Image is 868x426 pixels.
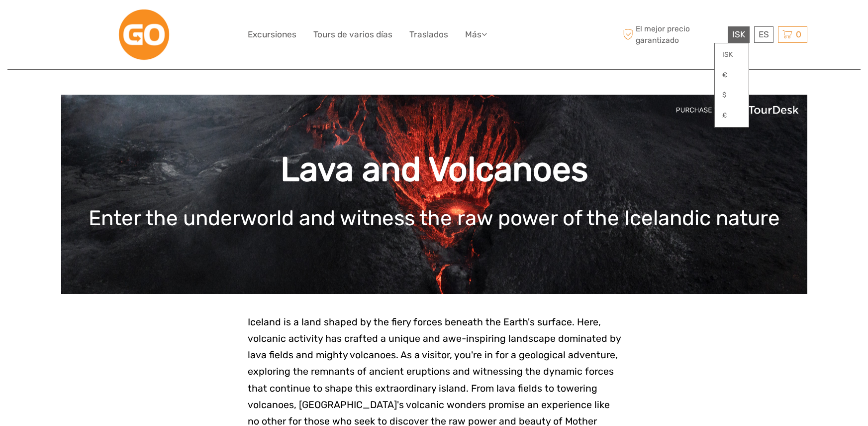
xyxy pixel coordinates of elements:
span: ISK [732,29,745,39]
span: El mejor precio garantizado [621,23,725,45]
p: We're away right now. Please check back later! [14,17,112,25]
span: 0 [794,29,803,39]
a: Más [465,27,487,42]
button: Open LiveChat chat widget [114,15,126,27]
a: $ [715,86,749,104]
img: PurchaseViaTourDeskwhite.png [675,102,800,118]
h1: Enter the underworld and witness the raw power of the Icelandic nature [76,206,792,231]
h1: Lava and Volcanoes [76,149,792,190]
a: € [715,66,749,84]
a: Tours de varios días [313,27,392,42]
a: £ [715,107,749,125]
a: Excursiones [248,27,296,42]
a: Traslados [409,27,448,42]
img: 1096-1703b550-bf4e-4db5-bf57-08e43595299e_logo_big.jpg [117,7,171,62]
div: ES [754,26,773,43]
a: ISK [715,46,749,64]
